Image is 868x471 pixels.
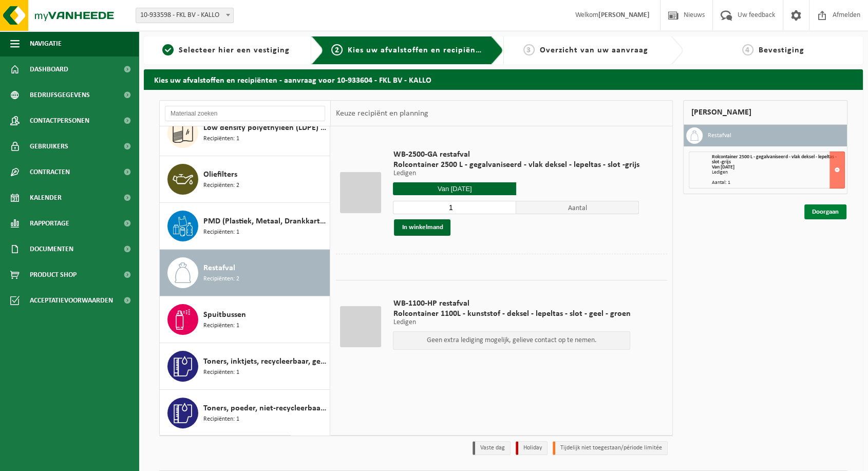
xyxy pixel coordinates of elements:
span: Contracten [30,159,70,185]
span: Kies uw afvalstoffen en recipiënten [348,46,489,54]
span: Navigatie [30,31,62,56]
span: Recipiënten: 2 [203,274,239,284]
li: Holiday [516,441,548,455]
span: Rolcontainer 1100L - kunststof - deksel - lepeltas - slot - geel - groen [393,309,630,319]
span: 4 [742,44,753,55]
input: Selecteer datum [393,182,516,195]
span: Recipiënten: 2 [203,181,239,191]
button: Restafval Recipiënten: 2 [160,250,330,296]
button: Spuitbussen Recipiënten: 1 [160,296,330,343]
span: Bevestiging [759,46,804,54]
button: Low density polyethyleen (LDPE) folie, los, gekleurd Recipiënten: 1 [160,109,330,156]
h2: Kies uw afvalstoffen en recipiënten - aanvraag voor 10-933604 - FKL BV - KALLO [144,69,863,89]
li: Vaste dag [473,441,511,455]
span: Recipiënten: 1 [203,368,239,378]
p: Geen extra lediging mogelijk, gelieve contact op te nemen. [399,337,625,344]
span: Spuitbussen [203,309,246,321]
span: Recipiënten: 1 [203,321,239,331]
h3: Restafval [708,127,731,144]
span: Recipiënten: 1 [203,228,239,237]
span: Rolcontainer 2500 L - gegalvaniseerd - vlak deksel - lepeltas - slot -grijs [393,160,639,170]
span: Recipiënten: 1 [203,415,239,424]
div: Ledigen [712,170,844,175]
span: 3 [523,44,535,55]
li: Tijdelijk niet toegestaan/période limitée [553,441,668,455]
button: In winkelmand [394,219,450,236]
p: Ledigen [393,170,639,177]
span: 2 [331,44,343,55]
strong: [PERSON_NAME] [598,11,650,19]
span: Kalender [30,185,62,211]
a: Doorgaan [804,204,846,219]
button: PMD (Plastiek, Metaal, Drankkartons) (bedrijven) Recipiënten: 1 [160,203,330,250]
span: Restafval [203,262,235,274]
span: Rapportage [30,211,69,236]
span: Selecteer hier een vestiging [179,46,290,54]
span: WB-2500-GA restafval [393,149,639,160]
span: Recipiënten: 1 [203,134,239,144]
div: Aantal: 1 [712,180,844,185]
a: 1Selecteer hier een vestiging [149,44,303,56]
button: Toners, inktjets, recycleerbaar, gevaarlijk Recipiënten: 1 [160,343,330,390]
span: WB-1100-HP restafval [393,298,630,309]
span: Overzicht van uw aanvraag [540,46,648,54]
span: Oliefilters [203,168,237,181]
button: Oliefilters Recipiënten: 2 [160,156,330,203]
span: Low density polyethyleen (LDPE) folie, los, gekleurd [203,122,327,134]
span: Gebruikers [30,134,68,159]
span: 1 [162,44,174,55]
span: Toners, poeder, niet-recycleerbaar, niet gevaarlijk [203,402,327,415]
span: Rolcontainer 2500 L - gegalvaniseerd - vlak deksel - lepeltas - slot -grijs [712,154,837,165]
span: Toners, inktjets, recycleerbaar, gevaarlijk [203,355,327,368]
span: 10-933598 - FKL BV - KALLO [136,8,234,23]
strong: Van [DATE] [712,164,734,170]
span: Aantal [516,201,639,214]
span: Documenten [30,236,73,262]
span: Product Shop [30,262,77,288]
span: Bedrijfsgegevens [30,82,90,108]
div: [PERSON_NAME] [683,100,847,125]
button: Toners, poeder, niet-recycleerbaar, niet gevaarlijk Recipiënten: 1 [160,390,330,436]
span: Acceptatievoorwaarden [30,288,113,313]
input: Materiaal zoeken [165,106,325,121]
p: Ledigen [393,319,630,326]
span: Contactpersonen [30,108,89,134]
span: 10-933598 - FKL BV - KALLO [136,8,233,23]
span: Dashboard [30,56,68,82]
span: PMD (Plastiek, Metaal, Drankkartons) (bedrijven) [203,215,327,228]
div: Keuze recipiënt en planning [331,101,433,126]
